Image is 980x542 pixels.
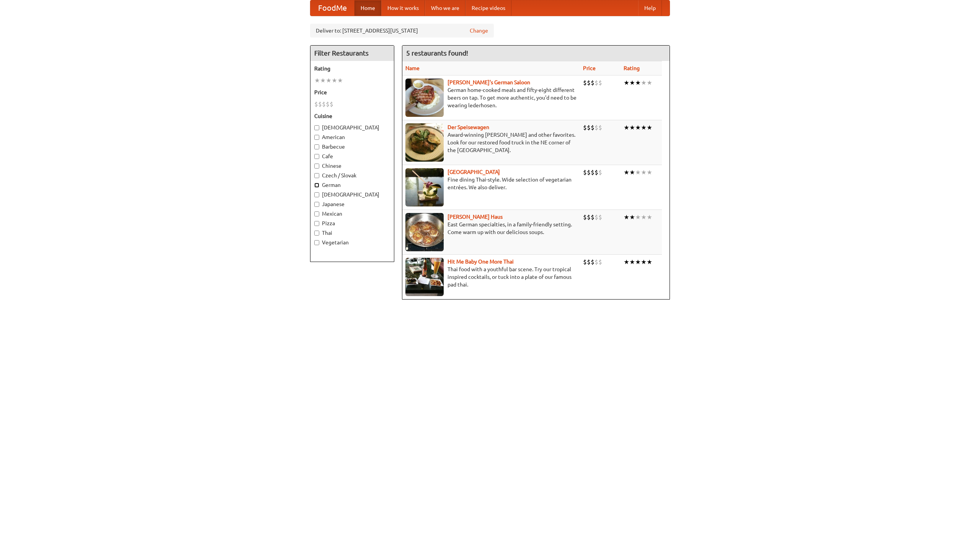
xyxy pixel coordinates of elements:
li: $ [583,213,587,221]
li: $ [330,100,333,108]
li: ★ [647,79,652,87]
li: $ [598,213,602,221]
label: Thai [314,229,390,237]
li: $ [591,213,595,221]
li: $ [587,79,591,87]
li: $ [598,168,602,177]
h5: Cuisine [314,112,390,120]
li: ★ [624,213,629,221]
img: kohlhaus.jpg [405,213,444,251]
input: Vegetarian [314,240,319,245]
a: Price [583,65,596,71]
li: ★ [337,76,343,85]
li: ★ [635,213,641,221]
li: $ [314,100,318,108]
input: Thai [314,231,319,236]
a: Who we are [425,0,465,16]
li: $ [587,123,591,132]
label: Cafe [314,152,390,160]
a: [GEOGRAPHIC_DATA] [448,169,500,175]
label: Vegetarian [314,239,390,246]
a: [PERSON_NAME]'s German Saloon [448,79,530,85]
input: Chinese [314,164,319,169]
input: German [314,183,319,188]
li: $ [598,79,602,87]
p: German home-cooked meals and fifty-eight different beers on tap. To get more authentic, you'd nee... [405,86,577,109]
h4: Filter Restaurants [310,46,394,61]
a: Home [354,0,381,16]
h5: Rating [314,65,390,72]
a: Rating [624,65,640,71]
li: ★ [635,168,641,177]
label: [DEMOGRAPHIC_DATA] [314,191,390,198]
li: ★ [314,76,320,85]
label: Barbecue [314,143,390,151]
li: $ [591,168,595,177]
b: [PERSON_NAME] Haus [448,214,503,220]
input: Pizza [314,221,319,226]
p: Fine dining Thai-style. Wide selection of vegetarian entrées. We also deliver. [405,176,577,191]
li: ★ [641,79,647,87]
img: babythai.jpg [405,258,444,296]
img: speisewagen.jpg [405,123,444,162]
li: $ [583,168,587,177]
li: ★ [641,213,647,221]
li: ★ [624,123,629,132]
input: Czech / Slovak [314,173,319,178]
li: ★ [624,258,629,266]
li: $ [598,258,602,266]
a: Name [405,65,420,71]
li: $ [583,79,587,87]
input: Mexican [314,211,319,216]
li: ★ [629,123,635,132]
li: $ [595,168,598,177]
li: $ [598,123,602,132]
li: $ [326,100,330,108]
img: satay.jpg [405,168,444,206]
li: ★ [320,76,326,85]
li: ★ [624,168,629,177]
li: ★ [635,258,641,266]
li: $ [322,100,326,108]
li: $ [591,258,595,266]
li: ★ [647,168,652,177]
label: Pizza [314,219,390,227]
li: ★ [629,168,635,177]
a: Der Speisewagen [448,124,489,130]
li: $ [595,213,598,221]
li: ★ [641,123,647,132]
li: ★ [635,123,641,132]
li: $ [587,258,591,266]
li: ★ [641,258,647,266]
li: $ [591,79,595,87]
li: $ [583,258,587,266]
li: ★ [629,79,635,87]
li: $ [587,213,591,221]
label: Japanese [314,200,390,208]
a: Hit Me Baby One More Thai [448,259,514,265]
p: East German specialties, in a family-friendly setting. Come warm up with our delicious soups. [405,221,577,236]
li: ★ [624,79,629,87]
li: ★ [326,76,332,85]
li: ★ [647,123,652,132]
p: Thai food with a youthful bar scene. Try our tropical inspired cocktails, or tuck into a plate of... [405,265,577,288]
label: Mexican [314,210,390,218]
a: Recipe videos [465,0,511,16]
li: $ [595,79,598,87]
label: German [314,181,390,189]
li: $ [583,123,587,132]
input: Cafe [314,154,319,159]
li: ★ [647,213,652,221]
a: Help [638,0,662,16]
li: ★ [332,76,337,85]
li: $ [587,168,591,177]
li: $ [591,123,595,132]
li: ★ [629,213,635,221]
li: ★ [629,258,635,266]
li: $ [595,258,598,266]
input: [DEMOGRAPHIC_DATA] [314,192,319,197]
div: Deliver to: [STREET_ADDRESS][US_STATE] [310,24,494,38]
